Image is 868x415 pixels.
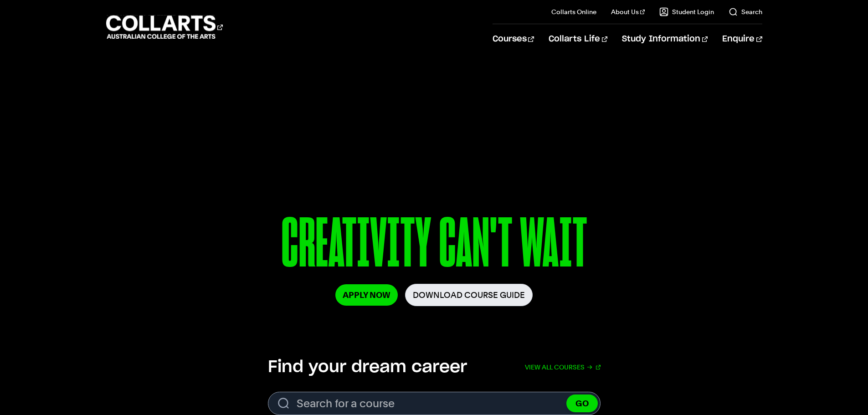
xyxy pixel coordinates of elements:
[268,357,467,377] h2: Find your dream career
[729,7,762,16] a: Search
[268,392,601,415] form: Search
[659,7,714,16] a: Student Login
[622,24,708,54] a: Study Information
[106,14,223,40] div: Go to homepage
[268,392,601,415] input: Search for a course
[405,284,533,306] a: Download Course Guide
[335,284,398,306] a: Apply Now
[566,395,598,412] button: GO
[611,7,645,16] a: About Us
[493,24,534,54] a: Courses
[549,24,607,54] a: Collarts Life
[551,7,596,16] a: Collarts Online
[525,357,601,377] a: View all courses
[722,24,762,54] a: Enquire
[180,209,688,284] p: CREATIVITY CAN'T WAIT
